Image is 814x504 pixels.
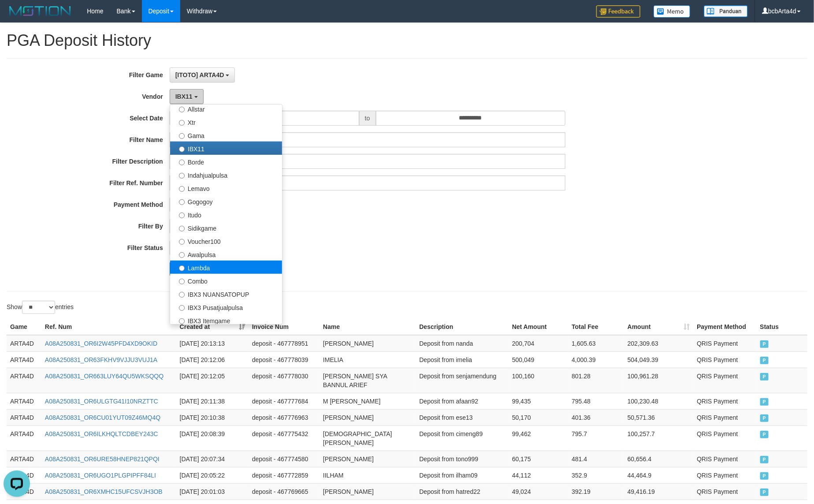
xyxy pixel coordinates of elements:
[249,393,320,409] td: deposit - 467777684
[45,373,164,380] a: A08A250831_OR663LUY64QU5WKSQQQ
[416,483,509,500] td: Deposit from hatred22
[416,351,509,368] td: Deposit from imelia
[45,340,157,347] a: A08A250831_OR6I2W45PFD4XD9OKID
[624,483,693,500] td: 49,416.19
[568,426,624,451] td: 795.7
[176,319,249,335] th: Created at: activate to sort column ascending
[568,409,624,426] td: 401.36
[416,319,509,335] th: Description
[693,393,756,409] td: QRIS Payment
[416,368,509,393] td: Deposit from senjamendung
[179,292,185,298] input: IBX3 NUANSATOPUP
[568,351,624,368] td: 4,000.39
[568,467,624,483] td: 352.9
[249,451,320,467] td: deposit - 467774580
[416,393,509,409] td: Deposit from afaan92
[509,393,568,409] td: 99,435
[176,451,249,467] td: [DATE] 20:07:34
[7,409,41,426] td: ARTA4D
[760,373,769,381] span: PAID
[170,234,282,247] label: Voucher100
[170,274,282,287] label: Combo
[320,409,416,426] td: [PERSON_NAME]
[170,287,282,300] label: IBX3 NUANSATOPUP
[179,133,185,139] input: Gama
[170,115,282,128] label: Xtr
[179,213,185,218] input: Itudo
[693,319,756,335] th: Payment Method
[179,279,185,284] input: Combo
[624,351,693,368] td: 504,049.39
[760,357,769,364] span: PAID
[624,319,693,335] th: Amount: activate to sort column ascending
[509,368,568,393] td: 100,160
[249,409,320,426] td: deposit - 467776963
[4,4,30,30] button: Open LiveChat chat widget
[693,426,756,451] td: QRIS Payment
[320,451,416,467] td: [PERSON_NAME]
[7,319,41,335] th: Game
[170,261,282,274] label: Lambda
[760,472,769,480] span: PAID
[176,368,249,393] td: [DATE] 20:12:05
[624,393,693,409] td: 100,230.48
[320,426,416,451] td: [DEMOGRAPHIC_DATA][PERSON_NAME]
[249,483,320,500] td: deposit - 467769665
[179,173,185,179] input: Indahjualpulsa
[509,467,568,483] td: 44,112
[760,340,769,348] span: PAID
[416,409,509,426] td: Deposit from ese13
[45,430,158,437] a: A08A250831_OR6ILKHQLTCDBEY243C
[596,5,640,18] img: Feedback.jpg
[509,483,568,500] td: 49,024
[320,483,416,500] td: [PERSON_NAME]
[624,467,693,483] td: 44,464.9
[179,265,185,271] input: Lambda
[416,426,509,451] td: Deposit from cimeng89
[693,451,756,467] td: QRIS Payment
[568,335,624,352] td: 1,605.63
[170,221,282,234] label: Sidikgame
[320,393,416,409] td: M [PERSON_NAME]
[320,319,416,335] th: Name
[175,71,224,78] span: [ITOTO] ARTA4D
[176,335,249,352] td: [DATE] 20:13:13
[568,393,624,409] td: 795.48
[7,426,41,451] td: ARTA4D
[704,5,748,17] img: panduan.png
[170,247,282,261] label: Awalpulsa
[568,368,624,393] td: 801.28
[7,351,41,368] td: ARTA4D
[509,451,568,467] td: 60,175
[179,146,185,152] input: IBX11
[176,467,249,483] td: [DATE] 20:05:22
[249,335,320,352] td: deposit - 467778951
[760,431,769,438] span: PAID
[175,93,193,100] span: IBX11
[693,467,756,483] td: QRIS Payment
[509,409,568,426] td: 50,170
[7,451,41,467] td: ARTA4D
[7,4,74,18] img: MOTION_logo.png
[568,319,624,335] th: Total Fee
[359,111,376,126] span: to
[179,318,185,324] input: IBX3 Itemgame
[509,351,568,368] td: 500,049
[757,319,807,335] th: Status
[179,107,185,112] input: Allstar
[416,335,509,352] td: Deposit from nanda
[170,194,282,208] label: Gogogoy
[170,300,282,314] label: IBX3 Pusatjualpulsa
[41,319,176,335] th: Ref. Num
[179,160,185,165] input: Borde
[416,451,509,467] td: Deposit from tono999
[170,89,204,104] button: IBX11
[7,301,74,314] label: Show entries
[693,335,756,352] td: QRIS Payment
[693,368,756,393] td: QRIS Payment
[509,426,568,451] td: 99,462
[249,319,320,335] th: Invoice Num
[7,335,41,352] td: ARTA4D
[179,252,185,258] input: Awalpulsa
[509,319,568,335] th: Net Amount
